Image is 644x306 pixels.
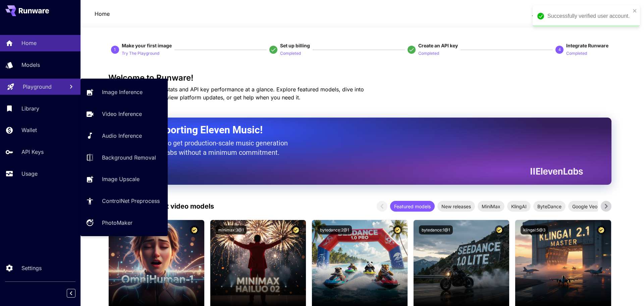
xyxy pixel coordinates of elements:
[21,61,40,69] p: Models
[95,10,110,18] p: Home
[80,128,168,144] a: Audio Inference
[419,225,453,234] button: bytedance:1@1
[414,220,509,306] img: alt
[102,175,140,183] p: Image Upscale
[21,104,39,113] p: Library
[521,225,548,234] button: klingai:5@3
[80,106,168,122] a: Video Inference
[102,88,143,96] p: Image Inference
[125,124,578,136] h2: Now Supporting Eleven Music!
[108,86,364,101] span: Check out your usage stats and API key performance at a glance. Explore featured models, dive int...
[280,50,301,57] p: Completed
[80,215,168,231] a: PhotoMaker
[102,110,142,118] p: Video Inference
[547,12,631,20] div: Successfully verified user account.
[393,225,402,234] button: Certified Model – Vetted for best performance and includes a commercial license.
[515,220,611,306] img: alt
[418,43,458,48] span: Create an API key
[190,225,199,234] button: Certified Model – Vetted for best performance and includes a commercial license.
[507,203,531,210] span: KlingAI
[95,10,110,18] nav: breadcrumb
[102,219,132,227] p: PhotoMaker
[80,84,168,100] a: Image Inference
[102,132,142,140] p: Audio Inference
[23,83,52,91] p: Playground
[122,43,172,48] span: Make your first image
[291,225,301,234] button: Certified Model – Vetted for best performance and includes a commercial license.
[122,50,159,57] p: Try The Playground
[67,289,75,298] button: Collapse sidebar
[114,47,116,53] p: 1
[72,287,80,299] div: Collapse sidebar
[633,8,637,13] button: close
[21,264,42,272] p: Settings
[478,203,504,210] span: MiniMax
[437,203,475,210] span: New releases
[102,197,160,205] p: ControlNet Preprocess
[21,170,38,178] p: Usage
[280,43,310,48] span: Set up billing
[597,225,606,234] button: Certified Model – Vetted for best performance and includes a commercial license.
[566,43,608,48] span: Integrate Runware
[390,203,435,210] span: Featured models
[533,203,566,210] span: ByteDance
[109,220,204,306] img: alt
[21,148,44,156] p: API Keys
[566,50,587,57] p: Completed
[102,154,156,162] p: Background Removal
[317,225,352,234] button: bytedance:2@1
[558,47,561,53] p: 4
[568,203,601,210] span: Google Veo
[80,149,168,166] a: Background Removal
[125,138,293,157] p: The only way to get production-scale music generation from Eleven Labs without a minimum commitment.
[108,73,611,83] h3: Welcome to Runware!
[216,225,247,234] button: minimax:3@1
[418,50,439,57] p: Completed
[80,193,168,209] a: ControlNet Preprocess
[210,220,306,306] img: alt
[312,220,408,306] img: alt
[21,126,37,134] p: Wallet
[21,39,37,47] p: Home
[80,171,168,187] a: Image Upscale
[495,225,504,234] button: Certified Model – Vetted for best performance and includes a commercial license.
